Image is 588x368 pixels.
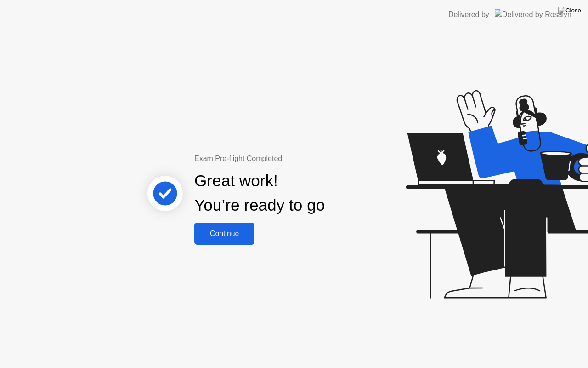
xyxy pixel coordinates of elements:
div: Exam Pre-flight Completed [194,153,384,164]
img: Close [558,7,581,14]
div: Delivered by [448,9,489,20]
button: Continue [194,223,254,245]
div: Continue [197,230,252,238]
img: Delivered by Rosalyn [495,9,571,20]
div: Great work! You’re ready to go [194,169,325,218]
